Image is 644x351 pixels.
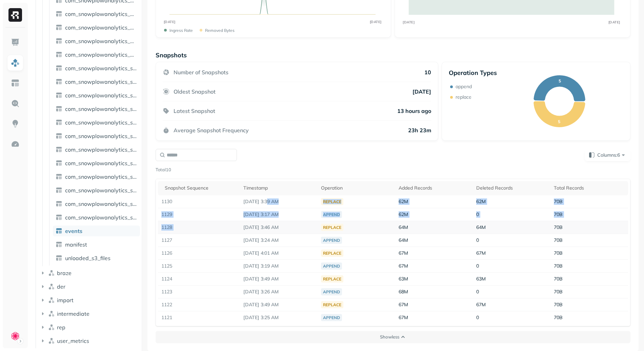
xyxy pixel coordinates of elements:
[57,337,89,344] span: user_metrics
[8,8,22,22] img: Ryft
[65,133,137,139] span: com_snowplowanalytics_snowplow_client_session_1
[558,119,560,124] text: 5
[53,49,140,60] a: com_snowplowanalytics_mobile_screen_view_1
[56,105,62,112] img: table
[65,51,137,58] span: com_snowplowanalytics_mobile_screen_view_1
[57,324,65,331] span: rep
[476,276,486,282] span: 63M
[399,237,408,243] span: 64M
[53,90,140,101] a: com_snowplowanalytics_snowplow_application_foreground_1
[158,221,240,234] td: 1128
[156,51,187,59] p: Snapshots
[158,208,240,221] td: 1129
[321,301,343,308] div: replace
[408,127,431,134] p: 23h 23m
[48,310,55,317] img: namespace
[399,198,408,204] span: 62M
[65,241,87,248] span: manifest
[48,324,55,331] img: namespace
[476,301,486,308] span: 67M
[476,224,486,230] span: 64M
[476,185,547,191] div: Deleted Records
[243,276,314,282] p: Sep 18, 2025 3:49 AM
[53,226,140,236] a: events
[53,158,140,169] a: com_snowplowanalytics_snowplow_link_click_1
[424,69,431,76] p: 10
[65,255,110,261] span: unloaded_s3_files
[243,211,314,218] p: Sep 21, 2025 3:17 AM
[56,187,62,194] img: table
[56,119,62,126] img: table
[53,131,140,141] a: com_snowplowanalytics_snowplow_client_session_1
[399,185,469,191] div: Added Records
[476,237,479,243] span: 0
[399,263,408,269] span: 67M
[53,198,140,209] a: com_snowplowanalytics_snowplow_ua_parser_context_1
[65,78,137,85] span: com_snowplowanalytics_snowplow_application_error_1
[243,185,314,191] div: Timestamp
[399,301,408,308] span: 67M
[11,140,20,149] img: Optimization
[158,285,240,298] td: 1123
[608,20,620,24] tspan: [DATE]
[456,83,472,90] p: append
[585,149,630,161] button: Columns:6
[554,237,563,243] span: 70B
[56,51,62,58] img: table
[243,263,314,269] p: Sep 19, 2025 3:19 AM
[53,8,140,19] a: com_snowplowanalytics_mobile_screen_1
[39,295,139,306] button: import
[39,322,139,333] button: rep
[53,212,140,223] a: com_snowplowanalytics_snowplow_web_page_1
[597,152,627,158] span: Columns: 6
[380,334,399,340] p: Show less
[554,211,563,217] span: 70B
[243,198,314,205] p: Sep 21, 2025 3:39 AM
[56,92,62,99] img: table
[53,36,140,46] a: com_snowplowanalytics_mobile_screen_summary_1
[321,211,342,218] div: append
[554,263,563,269] span: 70B
[56,78,62,85] img: table
[399,211,408,217] span: 62M
[56,133,62,139] img: table
[11,79,20,87] img: Asset Explorer
[65,11,137,17] span: com_snowplowanalytics_mobile_screen_1
[39,308,139,319] button: intermediate
[53,144,140,155] a: com_snowplowanalytics_snowplow_focus_form_1
[399,314,408,320] span: 67M
[321,250,343,257] div: replace
[53,63,140,74] a: com_snowplowanalytics_snowplow_application_background_1
[11,38,20,47] img: Dashboard
[158,298,240,311] td: 1122
[158,247,240,259] td: 1126
[39,268,139,278] button: braze
[65,214,137,221] span: com_snowplowanalytics_snowplow_web_page_1
[476,250,486,256] span: 67M
[476,314,479,320] span: 0
[11,58,20,67] img: Assets
[243,237,314,243] p: Sep 20, 2025 3:24 AM
[158,259,240,272] td: 1125
[321,275,343,282] div: replace
[48,297,55,304] img: namespace
[243,301,314,308] p: Sep 17, 2025 3:49 AM
[163,20,175,24] tspan: [DATE]
[56,146,62,153] img: table
[56,255,62,261] img: table
[65,105,137,112] span: com_snowplowanalytics_snowplow_button_click_1
[476,211,479,217] span: 0
[65,200,137,207] span: com_snowplowanalytics_snowplow_ua_parser_context_1
[174,88,216,95] p: Oldest Snapshot
[56,38,62,44] img: table
[321,288,342,295] div: append
[399,250,408,256] span: 67M
[174,127,249,134] p: Average Snapshot Frequency
[476,289,479,295] span: 0
[158,234,240,247] td: 1127
[53,22,140,33] a: com_snowplowanalytics_mobile_screen_end_1
[559,78,561,83] text: 5
[397,108,431,114] p: 13 hours ago
[57,297,74,304] span: import
[65,187,137,194] span: com_snowplowanalytics_snowplow_submit_form_1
